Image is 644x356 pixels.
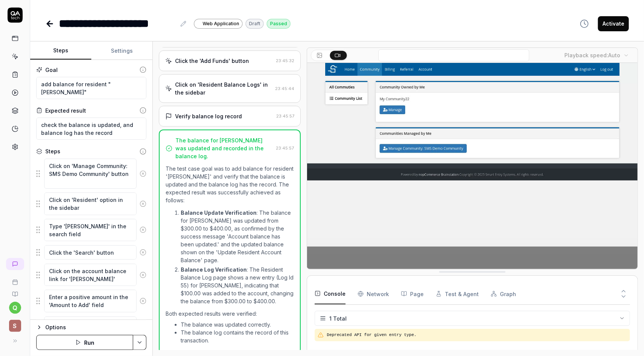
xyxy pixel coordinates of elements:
button: Remove step [137,196,149,211]
time: 23:45:57 [276,113,294,119]
button: Remove step [137,166,149,181]
pre: Deprecated API for given entry type. [327,332,627,338]
button: Remove step [137,316,149,331]
button: Graph [491,283,516,304]
li: The balance was updated correctly. [181,321,294,328]
div: Suggestions [36,289,146,312]
div: Click the 'Add Funds' button [175,57,249,65]
div: Click on 'Resident Balance Logs' in the sidebar [175,81,272,96]
div: Draft [246,19,264,29]
button: Page [401,283,424,304]
time: 23:45:44 [275,86,294,91]
p: The test case goal was to add balance for resident '[PERSON_NAME]' and verify that the balance is... [166,165,294,204]
button: Remove step [137,245,149,260]
div: Goal [45,66,58,74]
div: Steps [45,147,60,155]
span: S [9,320,21,332]
div: Verify balance log record [175,112,242,120]
button: Run [36,335,133,350]
a: Documentation [3,285,27,297]
button: View version history [575,16,593,31]
strong: Balance Log Verification [181,266,247,273]
div: Suggestions [36,192,146,215]
div: Suggestions [36,218,146,241]
time: 23:45:57 [276,145,294,151]
button: Test & Agent [436,283,479,304]
button: Remove step [137,293,149,309]
div: Playback speed: [564,51,620,59]
p: : The Resident Balance Log page shows a new entry (Log Id 55) for [PERSON_NAME], indicating that ... [181,266,294,305]
button: Console [315,283,346,304]
button: Activate [598,16,629,31]
button: Network [358,283,389,304]
div: Passed [267,19,290,29]
button: Settings [91,42,152,60]
div: Suggestions [36,316,146,332]
button: Steps [30,42,91,60]
button: Remove step [137,222,149,237]
button: Options [36,323,146,332]
div: The balance for [PERSON_NAME] was updated and recorded in the balance log. [175,136,273,160]
li: The balance log contains the record of this transaction. [181,328,294,344]
p: Both expected results were verified: [166,310,294,318]
div: Suggestions [36,158,146,189]
span: Web Application [203,20,239,27]
a: Book a call with us [3,273,27,285]
div: Suggestions [36,263,146,286]
div: Expected result [45,107,86,115]
div: Suggestions [36,244,146,260]
time: 23:45:32 [276,58,294,63]
button: S [3,314,27,333]
a: Web Application [194,18,243,29]
button: q [9,302,21,314]
button: Remove step [137,267,149,283]
p: : The balance for [PERSON_NAME] was updated from $300.00 to $400.00, as confirmed by the success ... [181,209,294,264]
a: New conversation [6,258,24,270]
div: Options [45,323,146,332]
strong: Balance Update Verification [181,209,257,216]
